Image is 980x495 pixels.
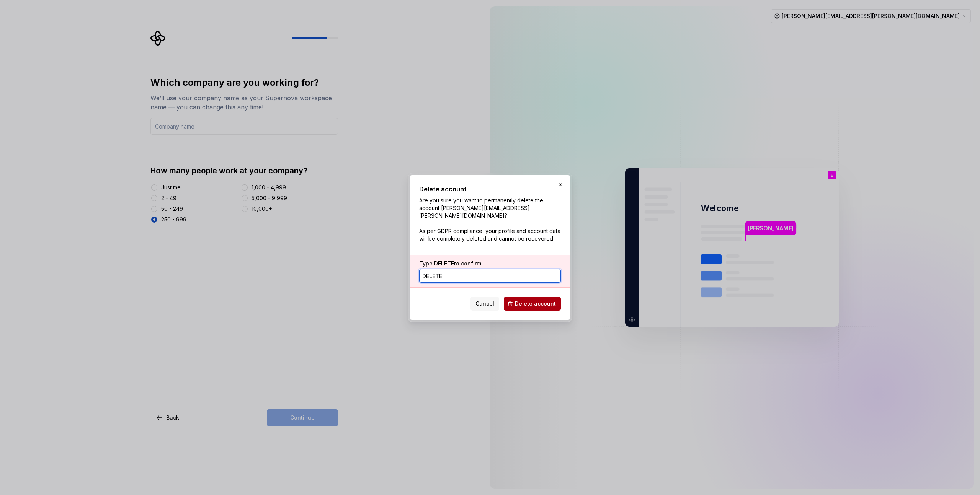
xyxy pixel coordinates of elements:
span: Cancel [475,300,494,308]
h2: Delete account [419,184,561,194]
span: DELETE [434,260,454,267]
p: Are you sure you want to permanently delete the account [PERSON_NAME][EMAIL_ADDRESS][PERSON_NAME]... [419,197,561,243]
span: Delete account [515,300,556,308]
label: Type to confirm [419,260,481,267]
input: DELETE [419,269,561,283]
button: Cancel [470,297,499,311]
button: Delete account [504,297,561,311]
